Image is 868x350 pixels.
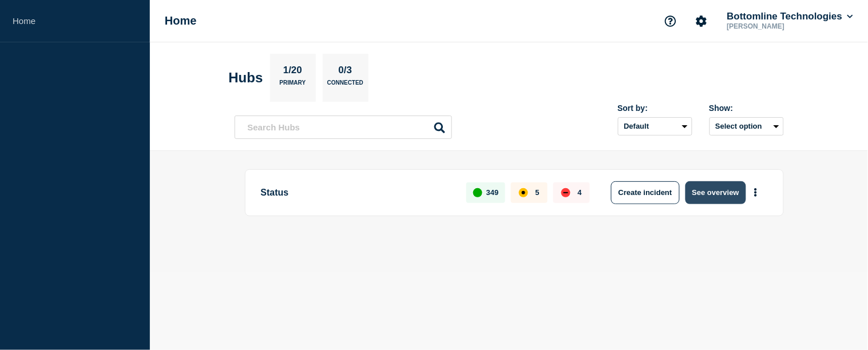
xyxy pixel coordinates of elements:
button: Support [659,9,683,33]
select: Sort by [618,117,692,136]
p: Primary [280,79,306,92]
div: affected [519,188,528,197]
p: 5 [536,188,540,197]
h2: Hubs [229,70,263,86]
p: 4 [578,188,582,197]
div: down [561,188,570,197]
button: Create incident [611,181,680,204]
div: Sort by: [618,104,692,113]
h1: Home [165,14,197,27]
button: Select option [710,117,784,136]
button: Account settings [689,9,714,33]
p: 1/20 [279,65,306,79]
p: Connected [327,79,363,92]
p: 349 [486,188,499,197]
div: Show: [710,104,784,113]
p: 0/3 [334,65,356,79]
p: Status [261,181,454,204]
div: up [473,188,482,197]
button: See overview [685,181,746,204]
button: More actions [748,182,763,203]
p: [PERSON_NAME] [725,22,844,30]
input: Search Hubs [235,116,452,139]
button: Bottomline Technologies [725,11,855,22]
